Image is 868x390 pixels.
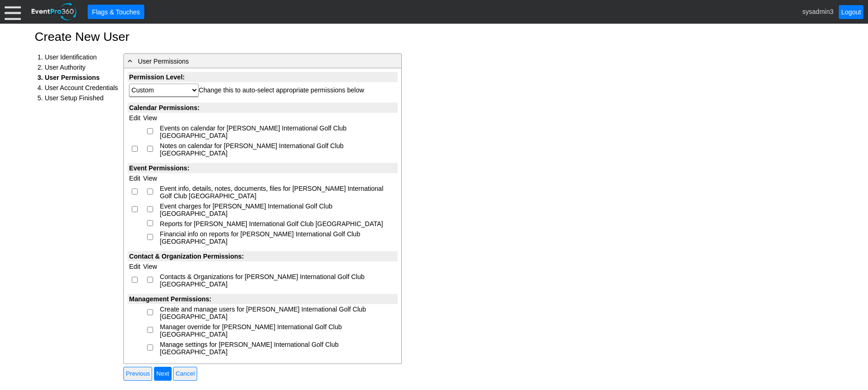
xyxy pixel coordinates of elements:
[5,4,21,20] div: Menu: Click or 'Crtl+M' to toggle menu open/close
[141,261,158,272] td: View
[159,272,398,289] td: Contacts & Organizations for [PERSON_NAME] International Golf Club [GEOGRAPHIC_DATA]
[123,367,152,381] input: Previous
[159,201,398,219] td: Event charges for [PERSON_NAME] International Golf Club [GEOGRAPHIC_DATA]
[803,7,834,15] span: sysadmin3
[35,31,833,43] h1: Create New User
[128,173,141,183] td: Edit
[126,56,399,66] div: User Permissions
[90,7,141,17] span: Flags & Touches
[138,58,189,65] span: User Permissions
[38,84,118,91] span: 4. User Account Credentials
[38,53,97,61] span: 1. User Identification
[159,304,398,322] td: Create and manage users for [PERSON_NAME] International Golf Club [GEOGRAPHIC_DATA]
[141,113,158,123] td: View
[38,64,86,71] span: 2. User Authority
[839,5,863,19] a: Logout
[159,322,398,339] td: Manager override for [PERSON_NAME] International Golf Club [GEOGRAPHIC_DATA]
[173,367,197,381] input: Cancel
[129,295,211,303] b: Management Permissions:
[38,94,103,102] span: 5. User Setup Finished
[38,74,100,81] span: 3. User Permissions
[128,82,398,98] td: Change this to auto-select appropriate permissions below
[129,164,189,172] b: Event Permissions:
[159,219,398,229] td: Reports for [PERSON_NAME] International Golf Club [GEOGRAPHIC_DATA]
[129,104,199,111] b: Calendar Permissions:
[159,141,398,158] td: Notes on calendar for [PERSON_NAME] International Golf Club [GEOGRAPHIC_DATA]
[129,253,244,260] b: Contact & Organization Permissions:
[141,173,158,183] td: View
[30,1,78,22] img: EventPro360
[159,183,398,201] td: Event info, details, notes, documents, files for [PERSON_NAME] International Golf Club [GEOGRAPHI...
[159,229,398,247] td: Financial info on reports for [PERSON_NAME] International Golf Club [GEOGRAPHIC_DATA]
[129,73,185,81] b: Permission Level:
[159,339,398,357] td: Manage settings for [PERSON_NAME] International Golf Club [GEOGRAPHIC_DATA]
[128,261,141,272] td: Edit
[128,113,141,123] td: Edit
[154,367,171,381] input: Next
[159,123,398,141] td: Events on calendar for [PERSON_NAME] International Golf Club [GEOGRAPHIC_DATA]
